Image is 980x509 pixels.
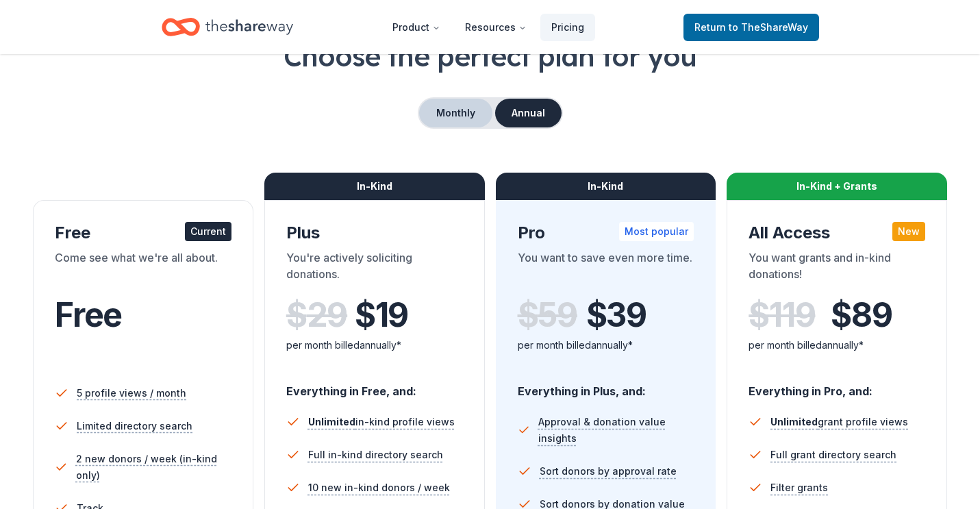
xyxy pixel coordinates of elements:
div: In-Kind [264,173,485,200]
a: Returnto TheShareWay [683,14,819,41]
div: Free [55,222,231,244]
span: Approval & donation value insights [538,414,694,447]
span: Filter grants [770,480,828,496]
a: Home [162,11,293,43]
div: Everything in Plus, and: [518,371,694,400]
div: Everything in Pro, and: [749,371,925,400]
span: in-kind profile views [308,416,455,427]
div: You're actively soliciting donations. [286,249,463,288]
span: 2 new donors / week (in-kind only) [76,451,231,484]
span: Limited directory search [77,418,192,434]
div: You want grants and in-kind donations! [749,249,925,288]
div: In-Kind [496,173,716,200]
div: Most popular [619,222,694,241]
span: Sort donors by approval rate [540,463,677,480]
div: per month billed annually* [518,337,694,353]
span: Unlimited [308,416,355,427]
span: Full in-kind directory search [308,447,443,463]
span: Unlimited [770,416,818,427]
span: Free [55,295,122,335]
span: 5 profile views / month [77,385,186,401]
span: $ 19 [355,296,408,334]
div: Plus [286,222,463,244]
span: $ 89 [831,296,892,334]
span: $ 39 [586,296,646,334]
h1: Choose the perfect plan for you [33,37,947,75]
span: to TheShareWay [729,21,808,33]
div: You want to save even more time. [518,249,694,288]
div: New [892,222,925,241]
nav: Main [381,11,595,43]
span: Full grant directory search [770,447,896,463]
button: Annual [495,99,562,127]
div: Everything in Free, and: [286,371,463,400]
button: Monthly [419,99,492,127]
div: per month billed annually* [749,337,925,353]
button: Product [381,14,451,41]
a: Pricing [540,14,595,41]
div: Current [185,222,231,241]
div: Pro [518,222,694,244]
button: Resources [454,14,538,41]
div: In-Kind + Grants [727,173,947,200]
span: 10 new in-kind donors / week [308,480,450,496]
div: All Access [749,222,925,244]
div: Come see what we're all about. [55,249,231,288]
span: grant profile views [770,416,908,427]
div: per month billed annually* [286,337,463,353]
span: Return [694,19,808,36]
